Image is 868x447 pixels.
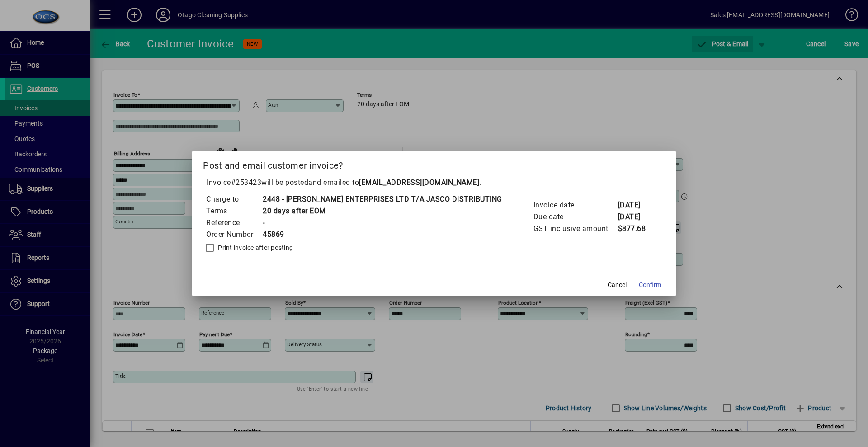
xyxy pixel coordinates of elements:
[203,177,665,188] p: Invoice will be posted .
[359,178,479,187] b: [EMAIL_ADDRESS][DOMAIN_NAME]
[308,178,479,187] span: and emailed to
[262,229,502,240] td: 45869
[533,223,618,235] td: GST inclusive amount
[262,217,502,229] td: -
[639,280,661,290] span: Confirm
[533,199,618,211] td: Invoice date
[206,229,262,240] td: Order Number
[192,151,676,177] h2: Post and email customer invoice?
[533,211,618,223] td: Due date
[262,193,502,205] td: 2448 - [PERSON_NAME] ENTERPRISES LTD T/A JASCO DISTRIBUTING
[216,243,293,252] label: Print invoice after posting
[608,280,627,290] span: Cancel
[206,205,262,217] td: Terms
[231,178,262,187] span: #253423
[262,205,502,217] td: 20 days after EOM
[206,193,262,205] td: Charge to
[618,223,654,235] td: $877.68
[603,277,632,293] button: Cancel
[618,199,654,211] td: [DATE]
[635,277,665,293] button: Confirm
[206,217,262,229] td: Reference
[618,211,654,223] td: [DATE]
